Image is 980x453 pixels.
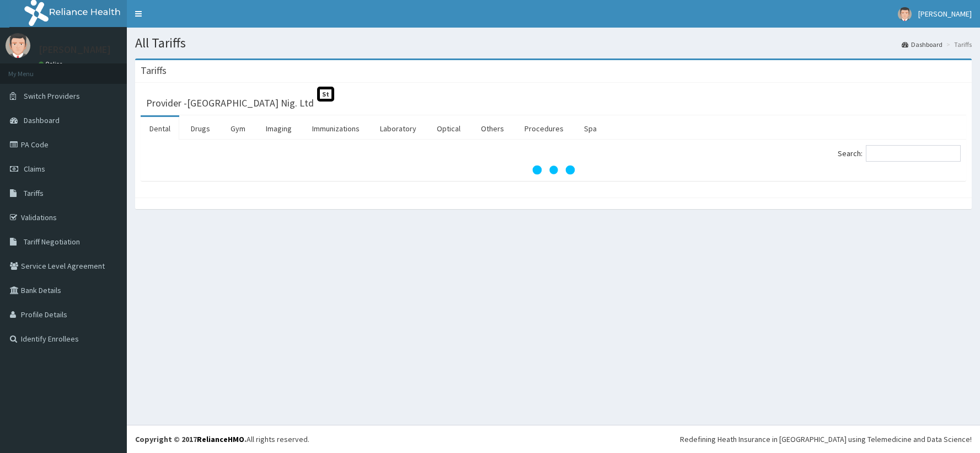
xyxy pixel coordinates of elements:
[898,7,912,21] img: User Image
[39,60,65,68] a: Online
[575,117,606,140] a: Spa
[371,117,425,140] a: Laboratory
[141,117,179,140] a: Dental
[24,237,80,247] span: Tariff Negotiation
[222,117,254,140] a: Gym
[257,117,301,140] a: Imaging
[197,434,244,444] a: RelianceHMO
[135,36,972,50] h1: All Tariffs
[135,434,247,444] strong: Copyright © 2017 .
[303,117,368,140] a: Immunizations
[24,91,80,101] span: Switch Providers
[516,117,572,140] a: Procedures
[317,87,334,102] span: St
[918,9,972,19] span: [PERSON_NAME]
[182,117,219,140] a: Drugs
[24,115,60,125] span: Dashboard
[24,164,45,174] span: Claims
[146,98,314,108] h3: Provider - [GEOGRAPHIC_DATA] Nig. Ltd
[532,148,576,192] svg: audio-loading
[141,66,167,76] h3: Tariffs
[24,188,44,198] span: Tariffs
[866,145,961,162] input: Search:
[680,434,972,445] div: Redefining Heath Insurance in [GEOGRAPHIC_DATA] using Telemedicine and Data Science!
[472,117,513,140] a: Others
[127,425,980,453] footer: All rights reserved.
[428,117,469,140] a: Optical
[39,45,111,55] p: [PERSON_NAME]
[944,40,972,49] li: Tariffs
[6,33,30,58] img: User Image
[902,40,942,49] a: Dashboard
[838,145,961,162] label: Search:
